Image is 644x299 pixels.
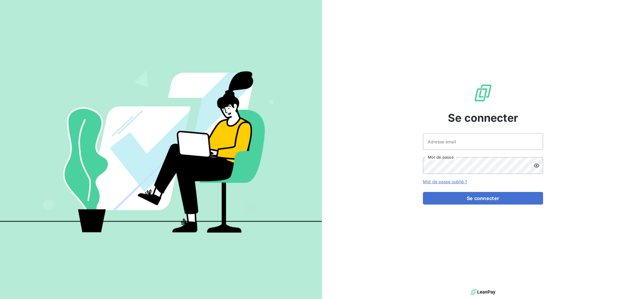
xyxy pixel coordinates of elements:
input: placeholder [423,133,543,150]
span: Se connecter [448,110,518,126]
button: Se connecter [423,192,543,205]
a: Mot de passe oublié ? [423,179,467,184]
img: Logo LeanPay [473,83,493,103]
img: logo [471,288,495,297]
